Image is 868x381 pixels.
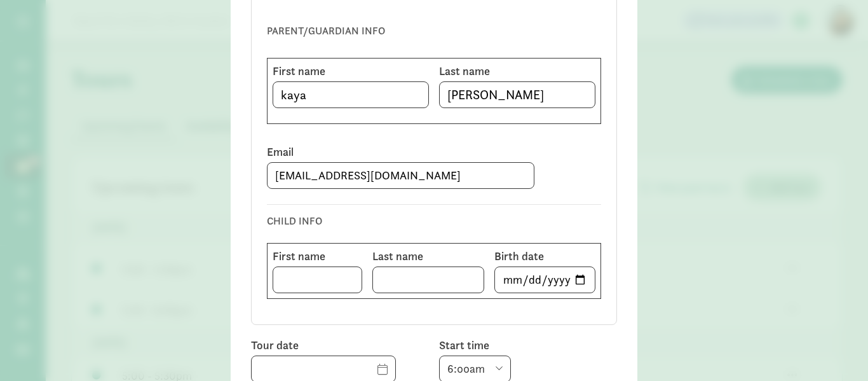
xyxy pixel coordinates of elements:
[372,249,484,264] label: Last name
[273,64,429,79] label: First name
[804,320,868,381] iframe: Chat Widget
[251,338,429,353] label: Tour date
[267,144,601,160] label: Email
[494,249,595,264] label: Birth date
[439,338,617,353] label: Start time
[439,64,595,79] label: Last name
[273,249,362,264] label: First name
[267,25,581,38] h6: PARENT/GUARDIAN INFO
[267,215,581,228] h6: CHILD INFO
